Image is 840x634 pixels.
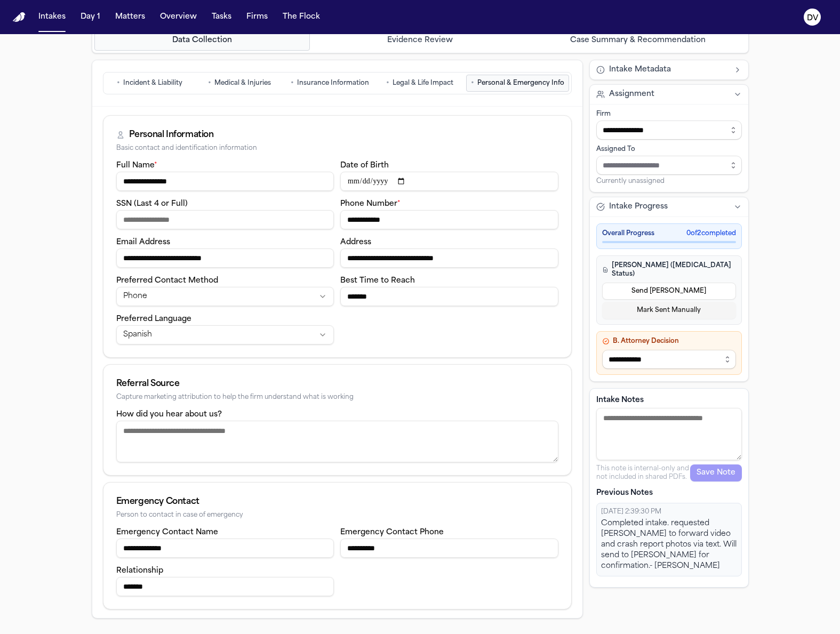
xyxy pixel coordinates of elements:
[117,78,120,89] span: •
[340,287,558,306] input: Best time to reach
[596,464,690,481] p: This note is internal-only and not included in shared PDFs.
[208,78,211,89] span: •
[297,79,369,87] span: Insurance Information
[312,30,528,51] button: Go to Evidence Review step
[596,408,742,460] textarea: Intake notes
[116,200,188,208] label: SSN (Last 4 or Full)
[123,79,182,87] span: Incident & Liability
[116,315,191,323] label: Preferred Language
[340,200,401,208] label: Phone Number
[609,202,668,212] span: Intake Progress
[596,488,742,499] p: Previous Notes
[609,65,671,75] span: Intake Metadata
[291,78,294,89] span: •
[116,238,170,246] label: Email Address
[602,283,736,300] button: Send [PERSON_NAME]
[116,528,218,536] label: Emergency Contact Name
[602,302,736,319] button: Mark Sent Manually
[156,7,201,27] button: Overview
[278,7,324,27] button: The Flock
[340,162,389,170] label: Date of Birth
[596,156,742,175] input: Assign to staff member
[602,229,654,238] span: Overall Progress
[376,75,464,92] button: Go to Legal & Life Impact
[116,162,157,170] label: Full Name
[393,79,453,87] span: Legal & Life Impact
[596,395,742,406] label: Intake Notes
[116,411,222,419] label: How did you hear about us?
[116,145,558,153] div: Basic contact and identification information
[196,75,284,92] button: Go to Medical & Injuries
[590,197,748,216] button: Intake Progress
[596,110,742,118] div: Firm
[466,75,569,92] button: Go to Personal & Emergency Info
[94,30,310,51] button: Go to Data Collection step
[596,145,742,154] div: Assigned To
[590,60,748,79] button: Intake Metadata
[116,567,163,575] label: Relationship
[471,78,474,89] span: •
[116,277,218,285] label: Preferred Contact Method
[242,7,272,27] button: Firms
[602,337,736,346] h4: B. Attorney Decision
[602,261,736,278] h4: [PERSON_NAME] ([MEDICAL_DATA] Status)
[116,539,334,558] input: Emergency contact name
[596,121,742,140] input: Select firm
[530,30,746,51] button: Go to Case Summary & Recommendation step
[116,394,558,402] div: Capture marketing attribution to help the firm understand what is working
[214,79,271,87] span: Medical & Injuries
[129,129,214,141] div: Personal Information
[340,539,558,558] input: Emergency contact phone
[340,210,558,229] input: Phone number
[116,248,334,268] input: Email address
[286,75,374,92] button: Go to Insurance Information
[34,7,70,27] button: Intakes
[340,172,558,191] input: Date of birth
[116,495,558,508] div: Emergency Contact
[340,248,558,268] input: Address
[116,210,334,229] input: SSN
[116,577,334,596] input: Emergency contact relationship
[76,7,105,27] button: Day 1
[106,75,194,92] button: Go to Incident & Liability
[116,511,558,519] div: Person to contact in case of emergency
[207,7,236,27] button: Tasks
[609,89,654,100] span: Assignment
[116,172,334,191] input: Full name
[111,7,149,27] button: Matters
[590,85,748,104] button: Assignment
[340,277,415,285] label: Best Time to Reach
[477,79,564,87] span: Personal & Emergency Info
[686,229,736,238] span: 0 of 2 completed
[596,177,665,186] span: Currently unassigned
[601,508,737,516] div: [DATE] 2:39:30 PM
[601,518,737,572] div: Completed intake. requested [PERSON_NAME] to forward video and crash report photos via text. Will...
[386,78,389,89] span: •
[94,30,746,51] nav: Intake steps
[340,528,444,536] label: Emergency Contact Phone
[13,12,26,22] a: Home
[340,238,371,246] label: Address
[116,378,558,390] div: Referral Source
[13,12,26,22] img: Finch Logo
